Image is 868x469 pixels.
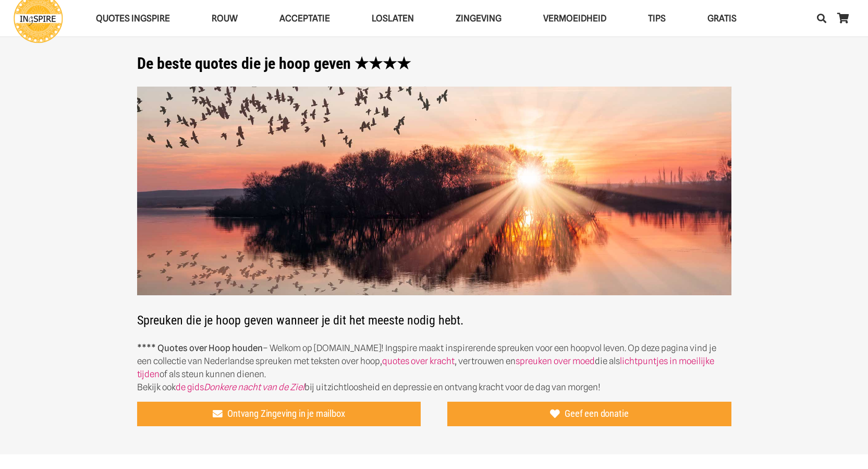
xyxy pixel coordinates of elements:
span: Loslaten [372,13,414,23]
strong: **** Quotes over Hoop houden [137,343,263,353]
a: Ontvang Zingeving in je mailbox [137,402,421,427]
a: ROUWROUW Menu [191,5,259,32]
span: Zingeving [456,13,502,23]
a: de gidsDonkere nacht van de Ziel [176,382,304,392]
span: VERMOEIDHEID [543,13,606,23]
a: ZingevingZingeving Menu [435,5,522,32]
p: – Welkom op [DOMAIN_NAME]! Ingspire maakt inspirerende spreuken voor een hoopvol leven. Op deze p... [137,342,731,394]
span: QUOTES INGSPIRE [96,13,170,23]
a: AcceptatieAcceptatie Menu [259,5,351,32]
a: Zoeken [811,5,832,31]
span: Ontvang Zingeving in je mailbox [227,408,345,419]
a: quotes over kracht [382,356,455,366]
img: Spreuken over Hoop en Moed - ingspire [137,87,731,296]
span: GRATIS [707,13,737,23]
em: Donkere nacht van de Ziel [204,382,304,392]
a: LoslatenLoslaten Menu [351,5,435,32]
span: ROUW [212,13,238,23]
a: GRATISGRATIS Menu [687,5,757,32]
a: spreuken over moed [516,356,595,366]
a: QUOTES INGSPIREQUOTES INGSPIRE Menu [75,5,191,32]
a: TIPSTIPS Menu [627,5,687,32]
a: VERMOEIDHEIDVERMOEIDHEID Menu [522,5,627,32]
h1: De beste quotes die je hoop geven ★★★★ [137,54,731,73]
span: Acceptatie [279,13,330,23]
a: Geef een donatie [447,402,731,427]
span: Geef een donatie [565,408,628,419]
a: lichtpuntjes in moeilijke tijden [137,356,714,379]
span: TIPS [648,13,666,23]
